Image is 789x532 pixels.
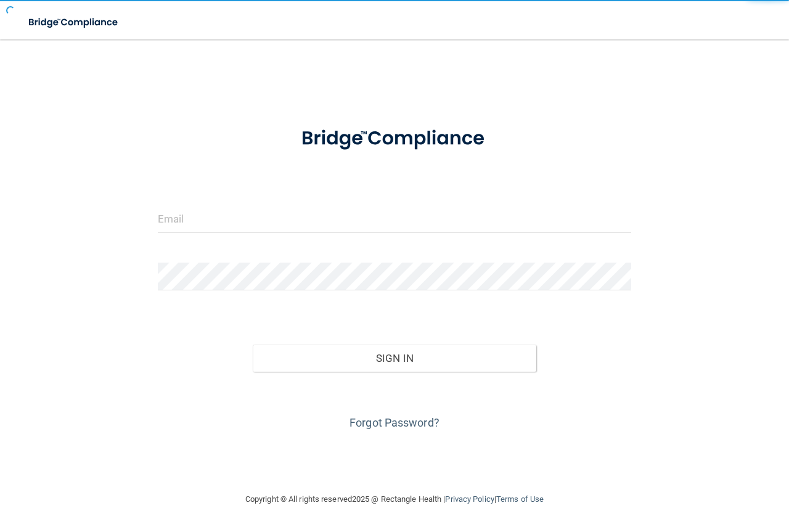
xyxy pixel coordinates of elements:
a: Terms of Use [496,494,544,504]
button: Sign In [253,345,537,372]
img: bridge_compliance_login_screen.278c3ca4.svg [281,113,509,164]
a: Privacy Policy [445,494,494,504]
img: bridge_compliance_login_screen.278c3ca4.svg [18,10,129,35]
input: Email [158,205,631,233]
a: Forgot Password? [350,416,439,429]
div: Copyright © All rights reserved 2025 @ Rectangle Health | | [170,480,619,519]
